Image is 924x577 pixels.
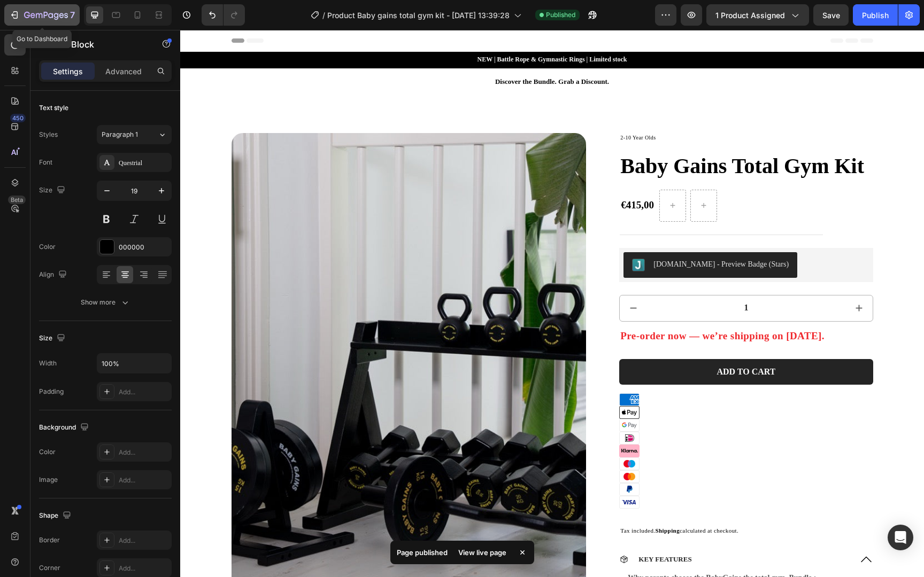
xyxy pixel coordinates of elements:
[439,121,692,151] h1: Baby Gains Total Gym Kit
[448,544,636,552] strong: Why parents choose the BabyGains the total gym Bundle :
[458,525,511,533] span: KEY FEATURES
[322,10,325,21] span: /
[440,104,691,112] p: 2-10 Year Olds
[452,545,513,560] div: View live page
[102,130,138,139] span: Paragraph 1
[119,475,169,485] div: Add...
[706,4,809,26] button: 1 product assigned
[822,11,840,20] span: Save
[39,535,60,545] div: Border
[39,183,67,198] div: Size
[105,66,142,77] p: Advanced
[10,114,26,122] div: 450
[439,329,692,355] button: Add to cart
[315,48,429,56] a: Discover the Bundle. Grab a Discount.
[39,331,67,346] div: Size
[39,563,60,573] div: Corner
[202,4,245,26] div: Undo/Redo
[8,196,26,204] div: Beta
[666,266,692,291] button: increment
[327,10,510,21] span: Product Baby gains total gym kit - [DATE] 13:39:28
[39,447,56,457] div: Color
[39,103,68,113] div: Text style
[39,130,58,139] div: Styles
[180,30,924,577] iframe: Design area
[39,158,52,167] div: Font
[70,9,75,21] p: 7
[52,38,143,51] p: Text Block
[546,10,575,20] span: Published
[475,494,500,505] a: Shipping
[715,10,785,21] span: 1 product assigned
[862,10,889,21] div: Publish
[39,293,172,312] button: Show more
[119,243,169,252] div: 000000
[473,229,609,240] div: [DOMAIN_NAME] - Preview Badge (Stars)
[81,297,130,308] div: Show more
[53,66,83,77] p: Settings
[39,387,64,396] div: Padding
[813,4,849,26] button: Save
[443,222,617,248] button: Judge.me - Preview Badge (Stars)
[119,448,169,457] div: Add...
[119,536,169,545] div: Add...
[440,497,475,504] span: Tax included.
[475,497,500,504] strong: Shipping
[39,242,56,252] div: Color
[119,158,169,168] div: Questrial
[452,229,465,241] img: Judgeme.png
[39,509,73,523] div: Shape
[499,497,558,504] span: calculated at checkout.
[397,547,448,558] p: Page published
[39,420,91,435] div: Background
[97,125,172,144] button: Paragraph 1
[440,300,644,311] strong: Pre-order now — we’re shipping on [DATE].
[39,268,69,282] div: Align
[97,354,171,373] input: Auto
[4,4,80,26] button: 7
[119,387,169,397] div: Add...
[39,475,58,485] div: Image
[39,358,57,368] div: Width
[440,266,466,291] button: decrement
[466,266,665,291] input: quantity
[536,337,595,348] div: Add to cart
[119,564,169,573] div: Add...
[440,168,475,183] div: €415,00
[853,4,898,26] button: Publish
[888,525,913,550] div: Open Intercom Messenger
